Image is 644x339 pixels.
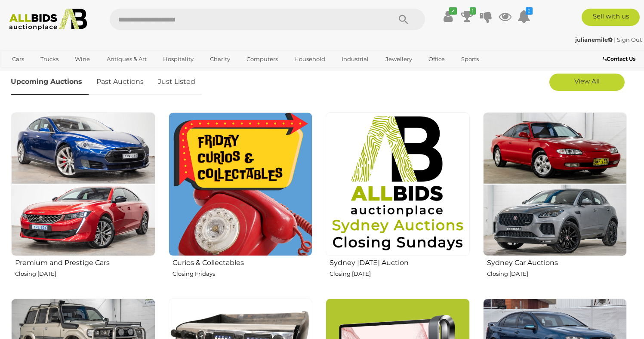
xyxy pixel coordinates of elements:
a: Contact Us [603,54,638,64]
h2: Sydney [DATE] Auction [330,257,470,267]
img: Sydney Sunday Auction [326,112,470,256]
a: 1 [461,9,474,24]
img: Premium and Prestige Cars [11,112,155,256]
img: Curios & Collectables [169,112,313,256]
a: Sell with us [582,9,640,26]
a: Hospitality [157,52,199,66]
a: Sign Out [617,36,642,43]
p: Closing [DATE] [15,269,155,279]
a: Computers [241,52,283,66]
a: [GEOGRAPHIC_DATA] [6,66,79,80]
h2: Premium and Prestige Cars [15,257,155,267]
a: Sydney Car Auctions Closing [DATE] [483,112,627,292]
a: Wine [69,52,96,66]
a: Office [423,52,450,66]
a: Just Listed [151,69,202,95]
a: Jewellery [380,52,418,66]
h2: Sydney Car Auctions [487,257,627,267]
img: Sydney Car Auctions [483,112,627,256]
a: View All [549,74,625,91]
strong: julianemile [575,36,613,43]
a: Upcoming Auctions [11,69,89,95]
i: ✔ [449,7,457,15]
i: 1 [470,7,476,15]
p: Closing Fridays [173,269,313,279]
b: Contact Us [603,55,635,62]
a: Curios & Collectables Closing Fridays [168,112,313,292]
h2: Curios & Collectables [173,257,313,267]
span: View All [574,77,600,85]
a: Sydney [DATE] Auction Closing [DATE] [325,112,470,292]
img: Allbids.com.au [5,9,92,31]
a: Charity [204,52,236,66]
a: Household [289,52,331,66]
a: ✔ [442,9,455,24]
button: Search [382,9,425,30]
a: Antiques & Art [101,52,152,66]
a: Premium and Prestige Cars Closing [DATE] [11,112,155,292]
a: Industrial [336,52,374,66]
i: 2 [526,7,533,15]
p: Closing [DATE] [330,269,470,279]
a: Trucks [35,52,64,66]
a: Cars [6,52,30,66]
a: 2 [518,9,530,24]
a: julianemile [575,36,614,43]
span: | [614,36,616,43]
p: Closing [DATE] [487,269,627,279]
a: Past Auctions [90,69,150,95]
a: Sports [456,52,484,66]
